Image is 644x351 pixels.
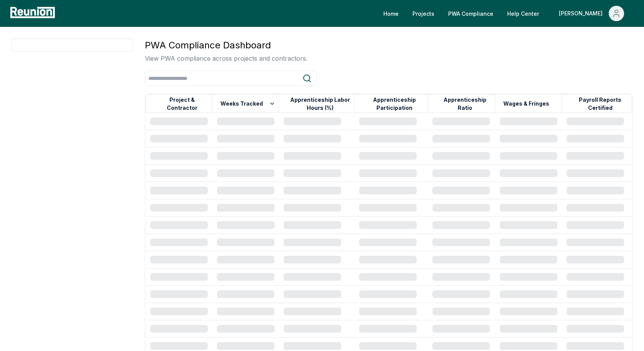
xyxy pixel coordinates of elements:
button: Payroll Reports Certified [568,96,632,111]
a: Help Center [501,6,545,21]
a: Projects [406,6,440,21]
button: Apprenticeship Participation [361,96,427,111]
button: Project & Contractor [152,96,212,111]
button: Wages & Fringes [502,96,551,111]
div: [PERSON_NAME] [559,6,606,21]
button: Apprenticeship Ratio [435,96,495,111]
h3: PWA Compliance Dashboard [145,38,307,52]
p: View PWA compliance across projects and contractors. [145,54,307,63]
a: Home [377,6,405,21]
a: PWA Compliance [442,6,499,21]
nav: Main [377,6,636,21]
button: Apprenticeship Labor Hours (%) [286,96,354,111]
button: Weeks Tracked [219,96,277,111]
button: [PERSON_NAME] [553,6,630,21]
